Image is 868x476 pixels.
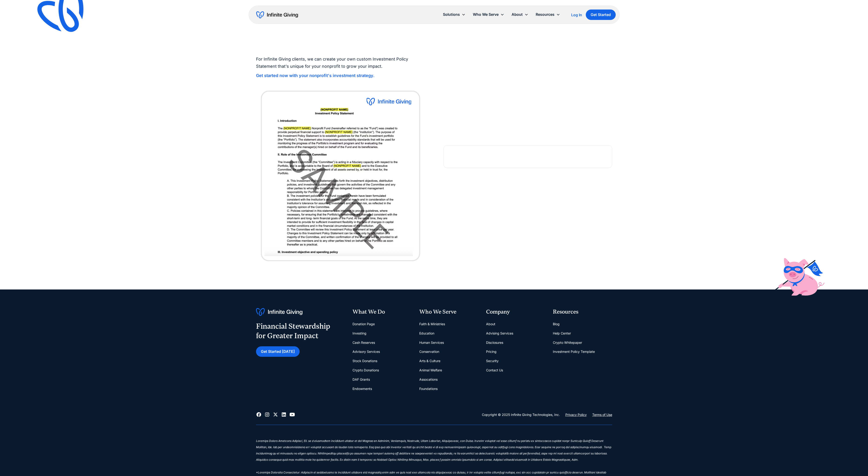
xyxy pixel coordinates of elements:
a: Privacy Policy [565,412,587,418]
div: Resources [553,308,612,316]
a: Conservation [419,347,439,356]
a: Get Started [586,10,616,20]
div: Financial Stewardship for Greater Impact [256,322,330,341]
div: Company [486,308,545,316]
div: Who We Serve [469,10,508,19]
div: About [512,11,523,18]
a: Crypto Whitepaper [553,338,582,347]
a: Assocations [419,375,438,384]
a: Disclosures [486,338,503,347]
a: Advising Services [486,329,513,338]
a: Get Started [DATE] [256,346,300,357]
a: Foundations [419,384,438,393]
a: Endowments [352,384,372,393]
a: Blog [553,319,560,329]
a: Get started now with your nonprofit's investment strategy. [256,73,375,78]
div: Log In [571,13,582,17]
div: Copyright © 2025 Infinite Giving Technologies, Inc. [482,412,560,418]
a: DAF Grants [352,375,370,384]
a: Faith & Ministries [419,319,445,329]
div: Resources [536,11,554,18]
p: For Infinite Giving clients, we can create your own custom Investment Policy Statement that's uni... [256,56,425,70]
div: Who We Serve [419,308,479,316]
a: Security [486,356,499,366]
a: Contact Us [486,366,503,375]
a: About [486,319,495,329]
a: Pricing [486,347,496,356]
div: Who We Serve [473,11,499,18]
div: Solutions [443,11,460,18]
a: Animal Welfare [419,366,442,375]
a: Stock Donations [352,356,377,366]
a: Education [419,329,434,338]
div: What We Do [352,308,412,316]
div: ‍‍‍ [256,432,612,439]
a: Human Services [419,338,444,347]
a: home [256,11,298,19]
a: Investing [352,329,366,338]
a: Terms of Use [592,412,612,418]
a: Help Center [553,329,571,338]
a: Donation Page [352,319,375,329]
div: Resources [532,10,564,19]
a: Advisory Services [352,347,380,356]
div: About [508,10,532,19]
div: Solutions [439,10,469,19]
a: Arts & Culture [419,356,440,366]
a: Cash Reserves [352,338,375,347]
a: Investment Policy Template [553,347,595,356]
a: Crypto Donations [352,366,379,375]
a: Log In [571,12,582,18]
